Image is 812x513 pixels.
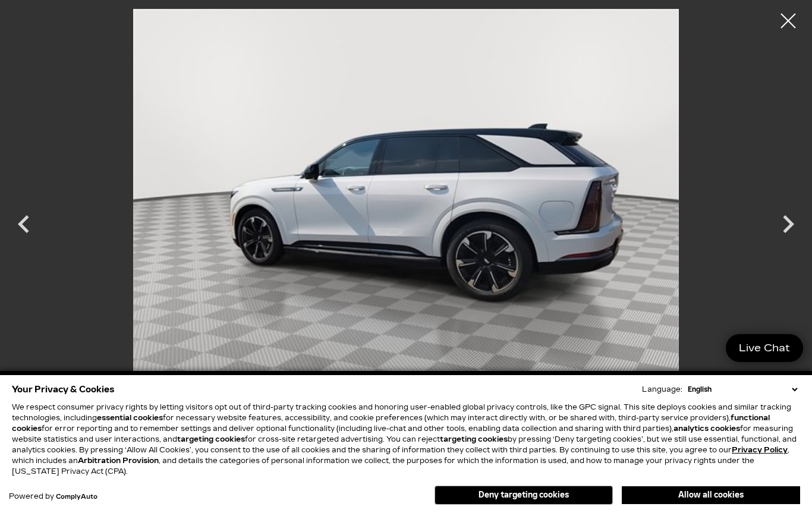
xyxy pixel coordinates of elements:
img: New 2025 Summit White Cadillac Sport 2 image 6 [59,9,753,418]
a: ComplyAuto [56,493,97,501]
select: Language Select [685,384,800,395]
div: Previous [6,200,42,254]
span: Live Chat [733,341,796,355]
div: Language: [642,386,682,393]
u: Privacy Policy [732,446,788,454]
strong: targeting cookies [177,435,245,443]
button: Allow all cookies [622,486,800,504]
button: Deny targeting cookies [435,486,613,505]
span: Your Privacy & Cookies [12,381,115,398]
p: We respect consumer privacy rights by letting visitors opt out of third-party tracking cookies an... [12,402,800,477]
strong: essential cookies [97,414,163,422]
div: Next [770,200,806,254]
div: Powered by [9,493,97,501]
strong: analytics cookies [673,424,740,433]
strong: Arbitration Provision [78,457,159,465]
a: Live Chat [726,334,803,362]
strong: targeting cookies [440,435,508,443]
